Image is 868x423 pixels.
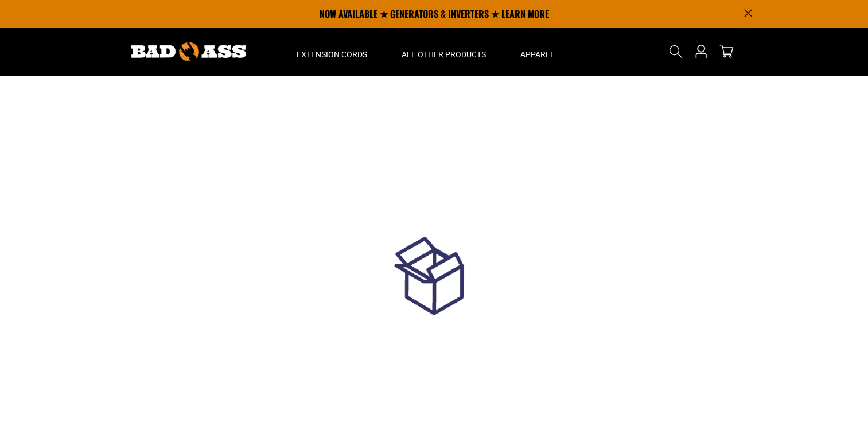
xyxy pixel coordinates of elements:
span: All Other Products [402,49,486,60]
img: Bad Ass Extension Cords [131,42,246,61]
summary: Search [667,42,685,61]
span: Apparel [520,49,555,60]
img: loadingGif.gif [360,213,509,362]
summary: Extension Cords [279,28,384,76]
span: Extension Cords [297,49,367,60]
summary: All Other Products [384,28,503,76]
summary: Apparel [503,28,572,76]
